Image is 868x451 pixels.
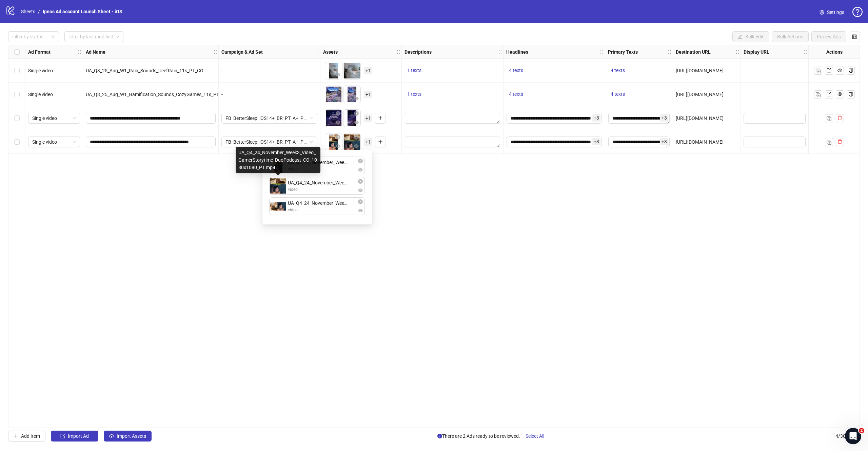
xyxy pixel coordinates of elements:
button: Preview [356,186,364,194]
div: Asset 1 [325,110,342,127]
span: eye [336,144,340,148]
span: FB_BetterSleep_iOS14+_BR_PT_A+_Purchase_AEM_Geo-Bid-Multipliers_v3_11.09.25 [225,113,313,123]
div: Edit values [405,136,500,148]
img: Asset 1 [325,62,342,79]
span: info-circle [437,434,442,438]
div: Resize Assets column [400,45,401,58]
span: holder [401,50,406,54]
div: Resize Headlines column [603,45,605,58]
strong: Primary Texts [608,48,638,56]
button: Delete [334,133,342,142]
span: video [288,207,349,213]
span: eye [336,120,340,125]
div: Edit values [608,112,670,124]
span: cloud-upload [109,434,114,438]
strong: Descriptions [405,48,432,56]
button: Preview [352,119,360,127]
span: delete [837,139,842,144]
strong: Ad Name [86,48,105,56]
span: close-circle [358,159,363,163]
button: Delete [352,133,360,142]
div: Resize Destination URL column [739,45,741,58]
button: 1 texts [405,67,424,75]
span: Single video [32,137,76,147]
button: Add [375,113,386,124]
span: close-circle [354,111,359,116]
span: Single video [28,68,53,73]
strong: Ad Format [28,48,51,56]
span: 4 / 300 items [835,432,860,440]
span: video [288,186,349,193]
button: 1 texts [405,90,424,98]
strong: Destination URL [676,48,711,56]
div: Select row 4 [8,130,25,154]
div: Resize Ad Format column [81,45,83,58]
span: holder [667,50,672,54]
div: - [221,67,317,74]
img: Duplicate [827,140,831,145]
span: holder [396,50,401,54]
img: Asset 3 [270,198,287,215]
div: Resize Campaign & Ad Set column [318,45,320,58]
div: Select row 3 [8,106,25,130]
span: UA_Q3_25_Aug_W1_Rain_Sounds_UcefRain_11s_PT_CO [86,68,203,73]
div: Resize Display URL column [807,45,808,58]
span: eye [336,96,340,101]
div: UA_Q4_24_November_Week3_Video_GamerStorytime_DuoPodcast_CO_1080x1080_PT.mp4 [236,147,320,173]
div: Edit values [506,112,602,124]
button: Preview [334,71,342,79]
span: Import Ad [68,433,89,439]
span: 4 texts [611,68,625,73]
a: Ipnos Ad account Launch Sheet - iOS [41,8,124,15]
button: Bulk Actions [772,31,809,42]
strong: Headlines [506,48,528,56]
div: - [221,91,317,98]
button: Import Ad [51,431,98,441]
span: Single video [32,113,76,123]
span: 4 texts [611,91,625,97]
a: Settings [814,7,850,18]
span: export [827,68,831,73]
span: eye [354,96,359,101]
span: UA_Q3_25_Aug_W1_Gamification_Sounds_CozyGames_11s_PT_CO [86,92,228,97]
button: Preview [352,71,360,79]
button: Duplicate [825,114,833,122]
div: Edit values [405,112,500,124]
img: Asset 2 [343,133,360,150]
button: Preview [352,142,360,150]
strong: Assets [323,48,338,56]
span: holder [735,50,740,54]
span: control [852,34,857,39]
button: Delete [356,157,364,165]
span: 2 [859,428,864,433]
button: 4 texts [608,67,628,75]
button: 4 texts [608,90,628,98]
button: Preview [334,119,342,127]
button: Configure table settings [849,31,860,42]
button: Review Ads [811,31,846,42]
span: 4 texts [509,91,523,97]
li: / [38,8,40,15]
span: holder [82,50,87,54]
img: Asset 2 [270,177,287,194]
button: Add [375,137,386,147]
span: + 1 [364,91,372,98]
span: holder [604,50,609,54]
span: 4 texts [509,68,523,73]
div: Select row 1 [8,59,25,83]
span: [URL][DOMAIN_NAME] [676,139,724,145]
span: [URL][DOMAIN_NAME] [676,92,724,97]
button: Duplicate [814,67,822,75]
img: Asset 2 [343,86,360,103]
img: Duplicate [816,92,821,97]
span: eye [336,72,340,77]
span: UA_Q4_24_November_Week3_Video_GamerStorytime_DuoPodcast_CO_1920x1080_PT.mp4 [288,199,349,207]
span: FB_BetterSleep_iOS14+_BR_PT_A+_Purchase_AEM_Geo-Bid-Multipliers_v3_11.09.25 [225,137,313,147]
button: Preview [334,95,342,103]
span: question-circle [852,7,863,17]
span: holder [803,50,808,54]
img: Asset 1 [325,133,342,150]
div: Select all rows [8,45,25,59]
